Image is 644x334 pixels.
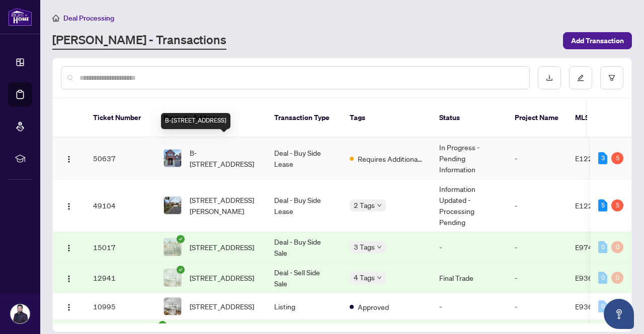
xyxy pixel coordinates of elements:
span: down [377,275,382,280]
span: 3 Tags [354,241,375,253]
div: 5 [611,152,623,164]
button: download [538,66,561,89]
td: 10995 [85,293,155,320]
td: Deal - Sell Side Sale [266,263,342,293]
img: thumbnail-img [164,239,181,256]
button: edit [569,66,592,89]
span: check-circle [158,321,167,329]
span: [STREET_ADDRESS] [190,242,254,253]
span: B-[STREET_ADDRESS] [190,147,258,169]
td: - [507,138,567,179]
div: 0 [611,241,623,253]
td: Information Updated - Processing Pending [431,179,507,232]
img: thumbnail-img [164,150,181,167]
img: Logo [65,244,73,252]
span: Deal Processing [63,14,114,23]
span: home [52,15,59,22]
a: [PERSON_NAME] - Transactions [52,32,226,50]
button: Logo [61,270,77,286]
td: Deal - Buy Side Lease [266,138,342,179]
td: Final Trade [431,263,507,293]
th: Tags [342,98,431,138]
td: Listing [266,293,342,320]
span: 2 Tags [354,199,375,211]
th: Status [431,98,507,138]
td: 50637 [85,138,155,179]
span: filter [608,74,615,81]
button: Logo [61,239,77,255]
td: 15017 [85,232,155,263]
button: filter [600,66,623,89]
img: thumbnail-img [164,298,181,315]
button: Open asap [604,299,634,329]
span: 4 Tags [354,272,375,283]
div: 5 [598,199,607,211]
td: - [507,232,567,263]
th: Property Address [155,98,266,138]
div: 3 [598,152,607,164]
span: edit [577,74,584,81]
span: Requires Additional Docs [358,153,423,164]
img: Logo [65,155,73,163]
span: down [377,203,382,208]
span: down [377,245,382,250]
button: Logo [61,197,77,213]
th: Project Name [507,98,567,138]
button: Logo [61,150,77,166]
td: - [507,179,567,232]
span: E12259749 [575,154,615,163]
th: Transaction Type [266,98,342,138]
img: thumbnail-img [164,269,181,286]
td: - [507,293,567,320]
td: - [507,263,567,293]
img: logo [8,8,32,26]
span: E9368541 [575,273,611,282]
th: MLS # [567,98,627,138]
td: Deal - Buy Side Lease [266,179,342,232]
div: B-[STREET_ADDRESS] [161,113,230,129]
div: 0 [611,272,623,284]
div: 0 [598,300,607,312]
td: 12941 [85,263,155,293]
img: Profile Icon [11,304,30,323]
img: Logo [65,275,73,283]
span: check-circle [177,266,185,274]
span: E12270714 [575,201,615,210]
button: Logo [61,298,77,314]
img: Logo [65,303,73,311]
td: In Progress - Pending Information [431,138,507,179]
div: 0 [598,241,607,253]
span: E9740105 [575,243,611,252]
img: thumbnail-img [164,197,181,214]
span: [STREET_ADDRESS] [190,301,254,312]
img: Logo [65,202,73,210]
th: Ticket Number [85,98,155,138]
td: 49104 [85,179,155,232]
div: 5 [611,199,623,211]
div: 0 [598,272,607,284]
span: E9368541 [575,302,611,311]
span: Approved [358,301,389,312]
button: Add Transaction [563,32,632,49]
span: Add Transaction [571,33,624,49]
span: download [546,74,553,81]
td: - [431,232,507,263]
td: Deal - Buy Side Sale [266,232,342,263]
span: check-circle [177,235,185,243]
td: - [431,293,507,320]
span: [STREET_ADDRESS][PERSON_NAME] [190,194,258,216]
span: [STREET_ADDRESS] [190,272,254,283]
